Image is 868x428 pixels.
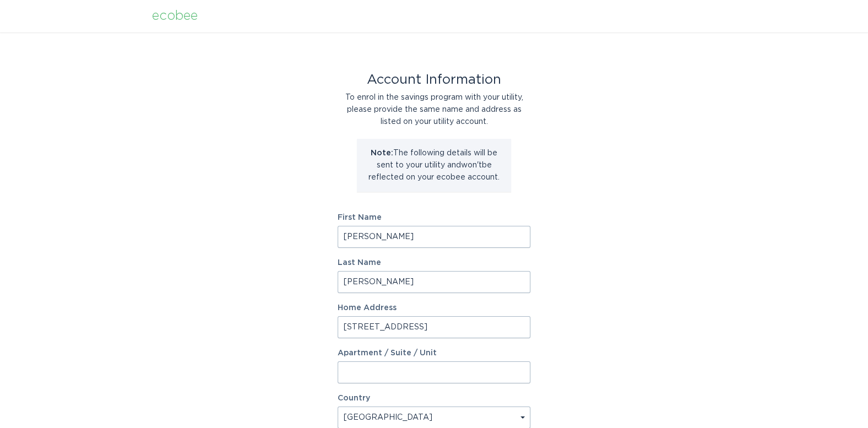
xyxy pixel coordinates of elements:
div: Account Information [338,74,530,86]
label: Country [338,394,370,402]
label: First Name [338,214,530,221]
div: To enrol in the savings program with your utility, please provide the same name and address as li... [338,91,530,128]
strong: Note: [371,149,393,157]
label: Last Name [338,259,530,267]
div: ecobee [152,10,198,22]
label: Apartment / Suite / Unit [338,349,530,357]
label: Home Address [338,304,530,312]
p: The following details will be sent to your utility and won't be reflected on your ecobee account. [365,147,503,183]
